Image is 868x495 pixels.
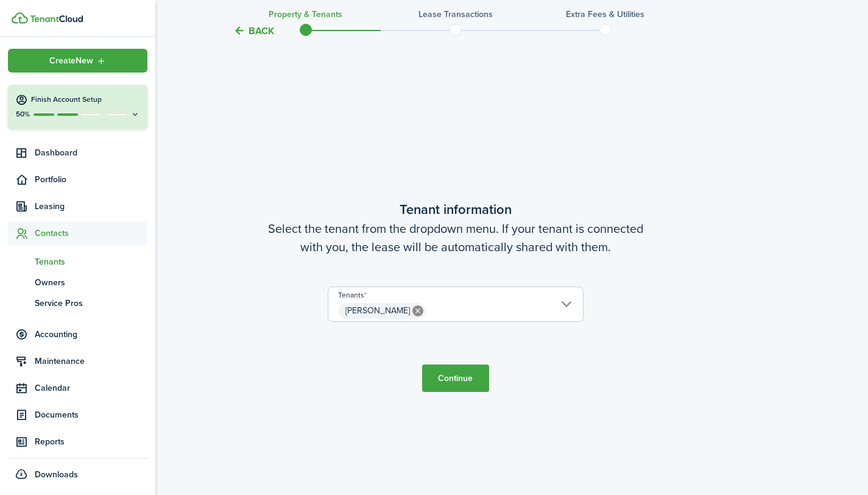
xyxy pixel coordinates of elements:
img: TenantCloud [30,15,83,23]
span: Dashboard [35,146,147,159]
a: Reports [8,430,147,454]
img: TenantCloud [12,12,28,24]
h4: Finish Account Setup [31,94,140,105]
span: Calendar [35,382,147,394]
span: Accounting [35,328,147,341]
span: Leasing [35,200,147,213]
p: 50% [15,109,30,119]
span: Contacts [35,227,147,240]
span: [PERSON_NAME] [345,304,410,317]
button: Continue [422,365,489,392]
a: Tenants [8,251,147,272]
span: Tenants [35,255,147,268]
button: Finish Account Setup50% [8,85,147,129]
h3: Extra fees & Utilities [566,8,644,21]
button: Back [233,24,274,37]
span: Portfolio [35,173,147,186]
h3: Property & Tenants [269,8,342,21]
button: Open menu [8,49,147,73]
span: Owners [35,276,147,289]
span: Documents [35,408,147,421]
span: Create New [49,57,93,65]
wizard-step-header-title: Tenant information [200,199,711,219]
span: Reports [35,435,147,448]
a: Service Pros [8,293,147,313]
span: Downloads [35,468,78,481]
wizard-step-header-description: Select the tenant from the dropdown menu. If your tenant is connected with you, the lease will be... [200,219,711,256]
span: Service Pros [35,297,147,310]
a: Owners [8,272,147,293]
h3: Lease Transactions [418,8,493,21]
span: Maintenance [35,355,147,368]
a: Dashboard [8,141,147,165]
